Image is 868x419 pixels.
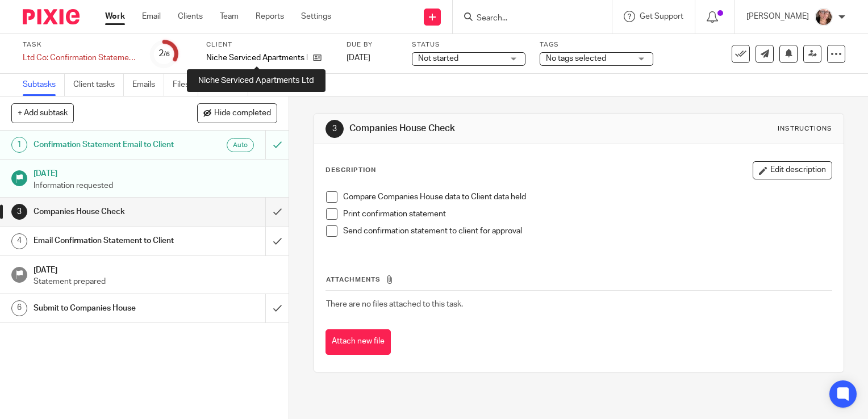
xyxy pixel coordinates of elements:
[220,11,239,22] a: Team
[34,203,181,220] h1: Companies House Check
[325,329,391,355] button: Attach new file
[207,74,248,96] a: Notes (0)
[753,161,832,179] button: Edit description
[23,9,80,24] img: Pixie
[173,74,198,96] a: Files
[257,74,301,96] a: Audit logs
[412,40,525,49] label: Status
[343,191,832,203] p: Compare Companies House data to Client data held
[214,109,271,118] span: Hide completed
[34,232,181,249] h1: Email Confirmation Statement to Client
[34,180,278,191] p: Information requested
[301,11,331,22] a: Settings
[34,276,278,287] p: Statement prepared
[11,204,27,220] div: 3
[815,8,833,26] img: Louise.jpg
[105,11,125,22] a: Work
[256,11,284,22] a: Reports
[34,262,278,276] h1: [DATE]
[546,55,606,62] span: No tags selected
[132,74,164,96] a: Emails
[325,166,376,175] p: Description
[23,74,65,96] a: Subtasks
[475,14,578,24] input: Search
[34,136,181,153] h1: Confirmation Statement Email to Client
[23,52,136,64] div: Ltd Co: Confirmation Statement Filing
[640,12,683,20] span: Get Support
[34,300,181,317] h1: Submit to Companies House
[325,120,344,138] div: 3
[746,11,809,22] p: [PERSON_NAME]
[540,40,653,49] label: Tags
[11,103,74,123] button: + Add subtask
[178,11,203,22] a: Clients
[23,40,136,49] label: Task
[164,51,170,57] small: /6
[11,300,27,316] div: 6
[343,225,832,237] p: Send confirmation statement to client for approval
[778,124,832,133] div: Instructions
[347,40,398,49] label: Due by
[158,47,170,60] div: 2
[343,208,832,220] p: Print confirmation statement
[11,233,27,249] div: 4
[326,300,463,308] span: There are no files attached to this task.
[326,276,381,283] span: Attachments
[206,40,332,49] label: Client
[349,123,603,135] h1: Companies House Check
[34,165,278,179] h1: [DATE]
[347,54,370,62] span: [DATE]
[73,74,124,96] a: Client tasks
[206,52,307,64] p: Niche Serviced Apartments Ltd
[227,138,254,152] div: Auto
[197,103,277,123] button: Hide completed
[142,11,161,22] a: Email
[11,137,27,153] div: 1
[418,55,458,62] span: Not started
